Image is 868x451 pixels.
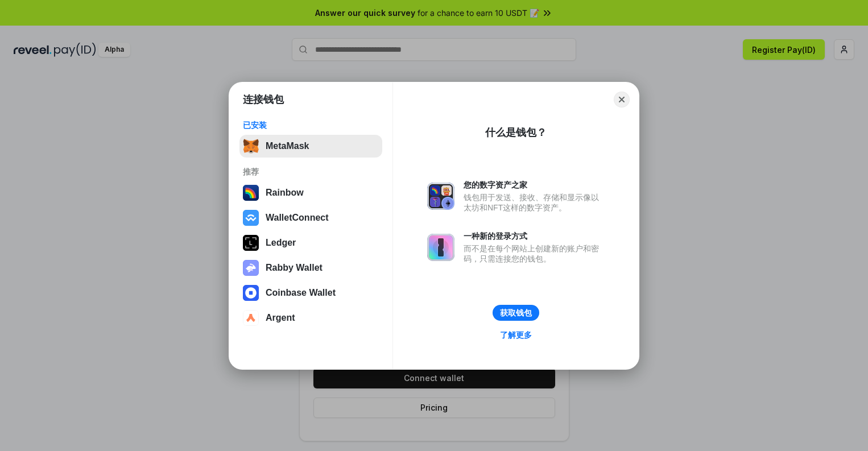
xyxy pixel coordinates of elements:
button: WalletConnect [239,206,382,229]
div: WalletConnect [266,213,329,223]
button: Ledger [239,231,382,254]
div: Coinbase Wallet [266,288,336,298]
img: svg+xml,%3Csvg%20fill%3D%22none%22%20height%3D%2233%22%20viewBox%3D%220%200%2035%2033%22%20width%... [243,138,259,154]
h1: 连接钱包 [243,93,284,106]
button: Rainbow [239,181,382,204]
img: svg+xml,%3Csvg%20xmlns%3D%22http%3A%2F%2Fwww.w3.org%2F2000%2Fsvg%22%20fill%3D%22none%22%20viewBox... [427,234,454,261]
img: svg+xml,%3Csvg%20width%3D%2228%22%20height%3D%2228%22%20viewBox%3D%220%200%2028%2028%22%20fill%3D... [243,310,259,326]
div: Ledger [266,238,296,248]
div: Rabby Wallet [266,263,323,273]
img: svg+xml,%3Csvg%20xmlns%3D%22http%3A%2F%2Fwww.w3.org%2F2000%2Fsvg%22%20width%3D%2228%22%20height%3... [243,235,259,251]
img: svg+xml,%3Csvg%20xmlns%3D%22http%3A%2F%2Fwww.w3.org%2F2000%2Fsvg%22%20fill%3D%22none%22%20viewBox... [243,260,259,276]
button: Argent [239,307,382,329]
button: Coinbase Wallet [239,282,382,304]
div: 什么是钱包？ [485,126,547,139]
div: 一种新的登录方式 [464,231,605,241]
div: 已安装 [243,120,379,130]
div: 而不是在每个网站上创建新的账户和密码，只需连接您的钱包。 [464,243,605,264]
div: 了解更多 [500,330,532,340]
img: svg+xml,%3Csvg%20xmlns%3D%22http%3A%2F%2Fwww.w3.org%2F2000%2Fsvg%22%20fill%3D%22none%22%20viewBox... [427,183,454,210]
div: 您的数字资产之家 [464,180,605,190]
div: MetaMask [266,141,309,151]
div: Argent [266,313,295,323]
div: 推荐 [243,167,379,177]
a: 了解更多 [493,328,539,342]
img: svg+xml,%3Csvg%20width%3D%22120%22%20height%3D%22120%22%20viewBox%3D%220%200%20120%20120%22%20fil... [243,185,259,201]
button: Rabby Wallet [239,256,382,279]
img: svg+xml,%3Csvg%20width%3D%2228%22%20height%3D%2228%22%20viewBox%3D%220%200%2028%2028%22%20fill%3D... [243,285,259,301]
div: 获取钱包 [500,308,532,318]
div: Rainbow [266,188,304,198]
button: MetaMask [239,135,382,158]
img: svg+xml,%3Csvg%20width%3D%2228%22%20height%3D%2228%22%20viewBox%3D%220%200%2028%2028%22%20fill%3D... [243,210,259,226]
button: Close [614,92,630,107]
div: 钱包用于发送、接收、存储和显示像以太坊和NFT这样的数字资产。 [464,192,605,213]
button: 获取钱包 [493,305,539,321]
